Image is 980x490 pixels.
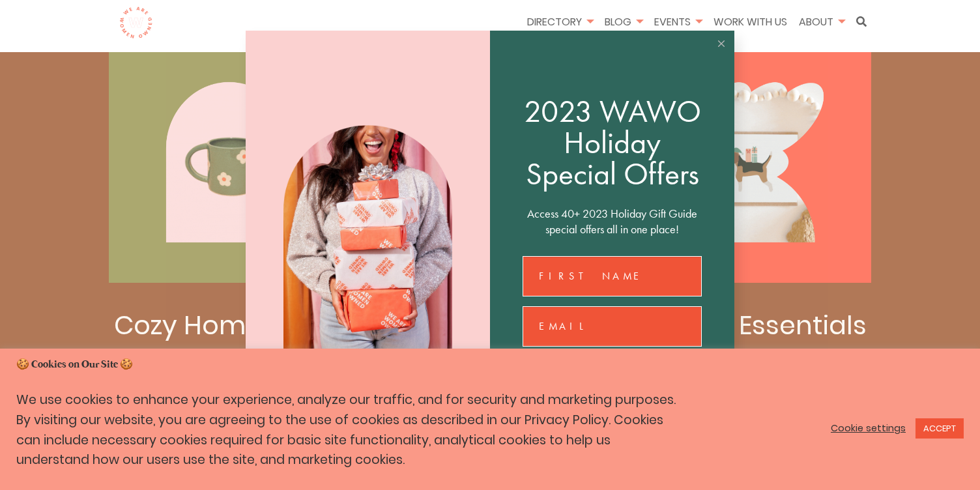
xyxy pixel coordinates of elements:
[523,306,702,347] input: Wk5UNHY
[16,358,964,372] h5: 🍪 Cookies on Our Site 🍪
[16,390,680,470] p: We use cookies to enhance your experience, analyze our traffic, and for security and marketing pu...
[831,422,906,434] a: Cookie settings
[523,96,702,190] div: 2023 WAWO Holiday Special Offers
[523,256,702,296] input: Lko2ZURiU2da
[915,418,964,439] a: ACCEPT
[523,206,702,237] div: Access 40+ 2023 Holiday Gift Guide special offers all in one place!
